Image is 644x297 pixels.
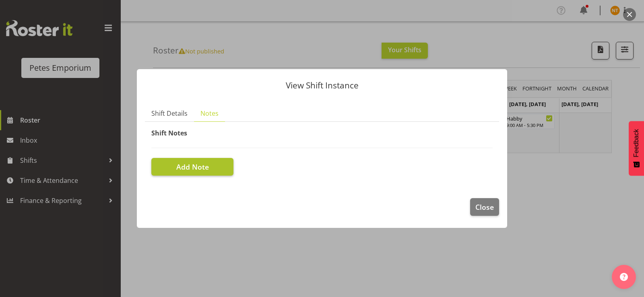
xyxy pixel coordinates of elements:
button: Add Note [151,158,233,176]
p: View Shift Instance [145,81,499,90]
img: help-xxl-2.png [620,273,628,281]
span: Feedback [633,129,640,157]
span: Shift Notes [151,129,187,137]
span: Close [475,202,494,212]
span: Add Note [176,162,209,172]
button: Close [470,198,499,216]
span: Shift Details [151,109,188,118]
span: Notes [200,109,219,118]
button: Feedback - Show survey [629,121,644,176]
